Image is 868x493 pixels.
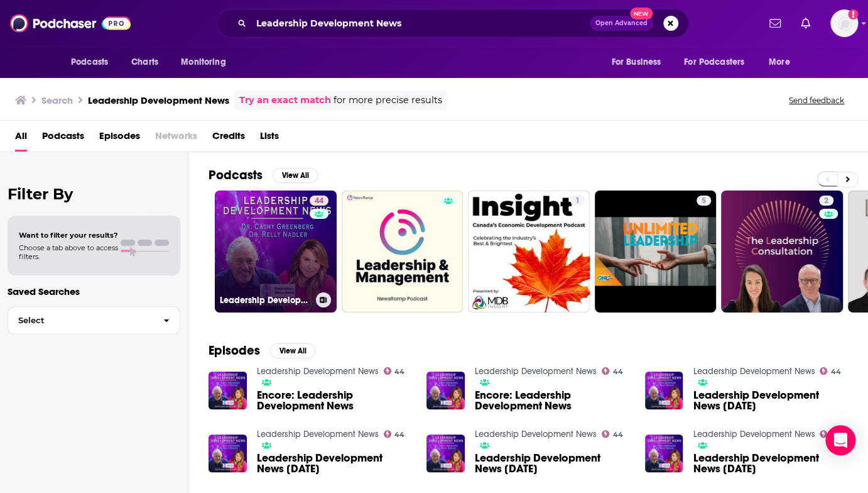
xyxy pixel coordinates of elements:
[760,50,806,74] button: open menu
[99,126,140,152] a: Episodes
[334,93,442,108] span: for more precise results
[824,195,828,208] span: 2
[273,168,318,183] button: View All
[570,196,585,206] a: 1
[611,53,661,71] span: For Business
[8,285,180,297] p: Saved Searches
[830,9,858,37] img: User Profile
[602,50,676,74] button: open menu
[830,9,858,37] button: Show profile menu
[257,453,412,474] a: Leadership Development News Monday, February 3, 2014
[645,435,683,473] img: Leadership Development News Monday, April 7, 2014
[693,390,848,411] a: Leadership Development News Monday, March 8, 2010
[257,366,379,377] a: Leadership Development News
[71,53,108,71] span: Podcasts
[270,343,315,358] button: View All
[575,195,580,208] span: 1
[702,195,706,208] span: 5
[62,50,124,74] button: open menu
[820,367,841,375] a: 44
[693,390,848,411] span: Leadership Development News [DATE]
[769,53,790,71] span: More
[251,13,590,33] input: Search podcasts, credits, & more...
[764,13,786,34] a: Show notifications dropdown
[796,13,815,34] a: Show notifications dropdown
[15,126,27,152] a: All
[123,50,166,74] a: Charts
[42,126,84,152] span: Podcasts
[468,191,590,313] a: 1
[613,369,623,375] span: 44
[475,390,630,411] a: Encore: Leadership Development News
[693,366,815,377] a: Leadership Development News
[209,372,247,410] img: Encore: Leadership Development News
[825,425,855,455] div: Open Intercom Messenger
[209,435,247,473] img: Leadership Development News Monday, February 3, 2014
[820,430,841,438] a: 44
[209,167,263,183] h2: Podcasts
[848,9,858,19] svg: Add a profile image
[384,367,405,375] a: 44
[155,126,197,152] span: Networks
[384,430,405,438] a: 44
[602,367,623,375] a: 44
[475,453,630,474] a: Leadership Development News Monday, February 3, 2014
[88,94,229,106] h3: Leadership Development News
[645,372,683,410] img: Leadership Development News Monday, March 8, 2010
[693,453,848,474] span: Leadership Development News [DATE]
[10,11,131,35] img: Podchaser - Follow, Share and Rate Podcasts
[613,432,623,438] span: 44
[19,243,118,261] span: Choose a tab above to access filters.
[217,9,689,38] div: Search podcasts, credits, & more...
[310,196,328,206] a: 44
[595,191,717,313] a: 5
[830,9,858,37] span: Logged in as megcassidy
[257,453,412,474] span: Leadership Development News [DATE]
[785,95,848,106] button: Send feedback
[426,435,465,473] img: Leadership Development News Monday, February 3, 2014
[426,372,465,410] img: Encore: Leadership Development News
[131,53,158,71] span: Charts
[212,126,245,152] a: Credits
[215,191,337,313] a: 44Leadership Development News
[595,20,648,26] span: Open Advanced
[220,295,311,306] h3: Leadership Development News
[260,126,279,152] a: Lists
[19,231,118,240] span: Want to filter your results?
[697,196,711,206] a: 5
[8,316,153,324] span: Select
[209,343,315,358] a: EpisodesView All
[475,366,597,377] a: Leadership Development News
[693,429,815,440] a: Leadership Development News
[8,185,180,203] h2: Filter By
[209,167,318,183] a: PodcastsView All
[172,50,242,74] button: open menu
[475,453,630,474] span: Leadership Development News [DATE]
[315,195,323,208] span: 44
[239,93,331,108] a: Try an exact match
[41,94,73,106] h3: Search
[676,50,762,74] button: open menu
[590,16,653,31] button: Open AdvancedNew
[693,453,848,474] a: Leadership Development News Monday, April 7, 2014
[630,8,653,19] span: New
[684,53,744,71] span: For Podcasters
[257,390,412,411] a: Encore: Leadership Development News
[181,53,225,71] span: Monitoring
[831,369,841,375] span: 44
[209,343,260,358] h2: Episodes
[8,306,180,335] button: Select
